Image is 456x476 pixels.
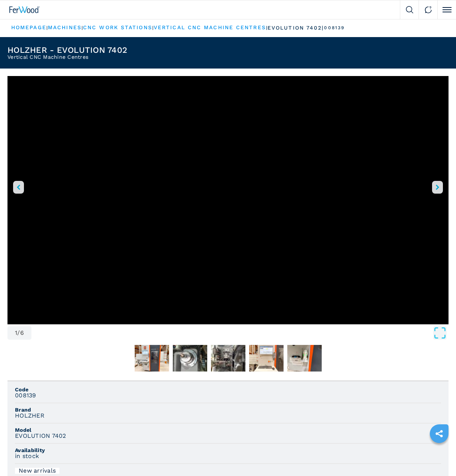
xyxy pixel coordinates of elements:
[15,330,17,336] span: 1
[248,343,285,373] button: Go to Slide 5
[249,345,284,372] img: 93af8a5368b5406bf2c28b8abca79556
[13,181,24,194] button: left-button
[20,330,24,336] span: 6
[48,24,82,30] a: machines
[425,6,432,13] img: Contact us
[7,343,449,373] nav: Thumbnail Navigation
[15,468,59,474] div: New arrivals
[15,387,441,392] span: Code
[7,54,127,60] h2: Vertical CNC Machine Centres
[173,345,207,372] img: 11aad2129e5ffa92041c21a792eee092
[437,0,456,19] button: Click to toggle menu
[83,24,152,30] a: cnc work stations
[266,25,267,30] span: |
[432,181,443,194] button: right-button
[15,433,66,439] h3: EVOLUTION 7402
[7,46,127,54] h1: HOLZHER - EVOLUTION 7402
[135,345,169,372] img: fbaf6cb7d6ba7fc2ab2be56d31be1e49
[33,326,447,340] button: Open Fullscreen
[15,412,45,419] h3: HOLZHER
[15,427,441,433] span: Model
[152,25,154,30] span: |
[324,25,345,31] p: 008139
[9,6,40,13] img: Ferwood
[286,343,323,373] button: Go to Slide 6
[209,343,247,373] button: Go to Slide 4
[154,24,266,30] a: vertical cnc machine centres
[7,76,449,324] iframe: Вертикальный Обрабатывающий Центр во время работы - HOLZHER EVOLUTION 7402 - Ferwoodgroup - 008139
[15,448,441,453] span: Availability
[17,330,20,336] span: /
[133,343,171,373] button: Go to Slide 2
[211,345,245,372] img: 95044ffc7668aa4691a09ce696ea053e
[11,24,46,30] a: HOMEPAGE
[46,25,48,30] span: |
[267,24,324,32] p: evolution 7402 |
[424,442,450,470] iframe: Chat
[15,453,39,460] h3: in stock
[7,76,449,324] div: Go to Slide 1
[15,392,36,399] h3: 008139
[82,25,83,30] span: |
[430,424,449,443] a: sharethis
[406,6,413,13] img: Search
[171,343,209,373] button: Go to Slide 3
[15,407,441,412] span: Brand
[287,345,322,372] img: 82068cebe20f01846c107966198b4069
